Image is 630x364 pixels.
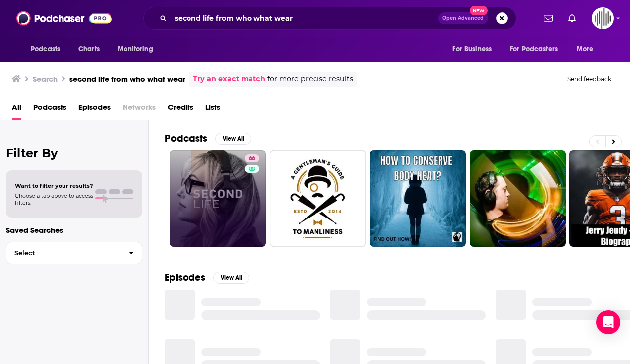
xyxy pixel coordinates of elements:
[6,146,142,160] h2: Filter By
[15,182,93,189] span: Want to filter your results?
[69,74,185,84] h3: second life from who what wear
[470,6,488,15] span: New
[78,99,111,120] a: Episodes
[15,192,93,206] span: Choose a tab above to access filters.
[165,132,251,145] a: PodcastsView All
[215,133,251,145] button: View All
[33,74,58,84] h3: Search
[170,150,266,247] a: 66
[438,12,488,24] button: Open AdvancedNew
[6,250,121,256] span: Select
[31,42,60,56] span: Podcasts
[165,132,207,145] h2: Podcasts
[205,99,220,120] a: Lists
[78,42,100,56] span: Charts
[592,7,614,29] img: User Profile
[565,10,580,27] a: Show notifications dropdown
[510,42,558,56] span: For Podcasters
[592,7,614,29] button: Show profile menu
[6,242,142,264] button: Select
[504,40,572,59] button: open menu
[165,271,205,284] h2: Episodes
[12,99,21,120] a: All
[245,154,259,162] a: 66
[592,7,614,29] span: Logged in as gpg2
[16,9,112,28] img: Podchaser - Follow, Share and Rate Podcasts
[565,75,614,83] button: Send feedback
[123,99,156,120] span: Networks
[111,40,166,59] button: open menu
[24,40,73,59] button: open menu
[213,272,249,284] button: View All
[442,16,484,21] span: Open Advanced
[452,42,492,56] span: For Business
[596,310,620,334] div: Open Intercom Messenger
[540,10,557,27] a: Show notifications dropdown
[249,154,255,164] span: 66
[72,40,106,59] a: Charts
[267,73,353,85] span: for more precise results
[118,42,153,56] span: Monitoring
[6,225,142,235] p: Saved Searches
[168,99,193,120] a: Credits
[143,7,516,30] div: Search podcasts, credits, & more...
[445,40,504,59] button: open menu
[570,40,606,59] button: open menu
[193,73,265,85] a: Try an exact match
[165,271,249,284] a: EpisodesView All
[171,10,438,26] input: Search podcasts, credits, & more...
[577,42,594,56] span: More
[33,99,66,120] a: Podcasts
